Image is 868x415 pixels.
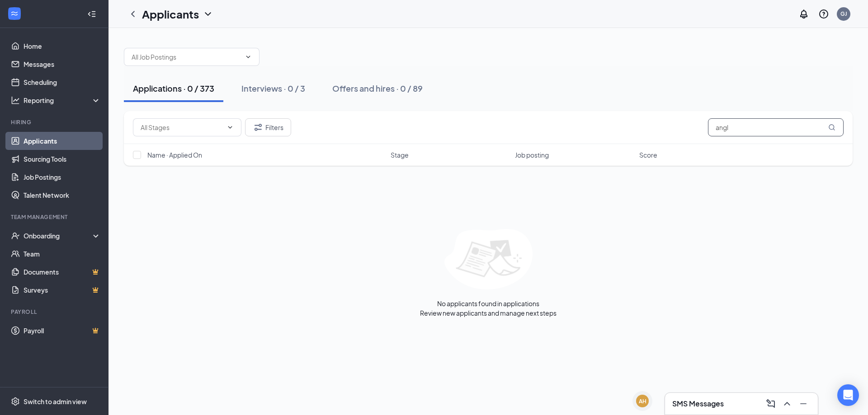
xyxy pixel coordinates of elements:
[11,397,20,406] svg: Settings
[708,118,844,136] input: Search in applications
[796,396,811,411] button: Minimize
[24,397,87,406] div: Switch to admin view
[245,118,291,136] button: Filter Filters
[798,398,809,409] svg: Minimize
[639,150,657,159] span: Score
[11,118,99,126] div: Hiring
[147,150,202,159] span: Name · Applied On
[798,9,809,19] svg: Notifications
[24,168,101,186] a: Job Postings
[24,186,101,204] a: Talent Network
[437,298,539,308] div: No applicants found in applications
[391,150,409,159] span: Stage
[10,9,19,18] svg: WorkstreamLogo
[837,384,859,406] div: Open Intercom Messenger
[24,96,101,105] div: Reporting
[828,124,835,131] svg: MagnifyingGlass
[765,398,776,409] svg: ComposeMessage
[24,281,101,299] a: SurveysCrown
[127,9,138,19] svg: ChevronLeft
[780,396,794,411] button: ChevronUp
[142,6,199,22] h1: Applicants
[24,73,101,91] a: Scheduling
[24,231,93,240] div: Onboarding
[24,55,101,73] a: Messages
[24,263,101,281] a: DocumentsCrown
[241,83,305,94] div: Interviews · 0 / 3
[24,245,101,263] a: Team
[203,9,213,19] svg: ChevronDown
[11,231,20,240] svg: UserCheck
[133,83,214,94] div: Applications · 0 / 373
[24,322,101,340] a: PayrollCrown
[132,52,241,62] input: All Job Postings
[332,83,423,94] div: Offers and hires · 0 / 89
[840,10,847,18] div: GJ
[245,53,252,61] svg: ChevronDown
[444,229,533,289] img: empty-state
[672,399,724,409] h3: SMS Messages
[11,308,99,316] div: Payroll
[818,9,829,19] svg: QuestionInfo
[87,9,96,19] svg: Collapse
[253,122,264,133] svg: Filter
[782,398,793,409] svg: ChevronUp
[24,150,101,168] a: Sourcing Tools
[11,213,99,221] div: Team Management
[639,397,646,405] div: AH
[141,122,223,132] input: All Stages
[226,124,234,131] svg: ChevronDown
[24,37,101,55] a: Home
[764,396,778,411] button: ComposeMessage
[24,132,101,150] a: Applicants
[420,308,557,317] div: Review new applicants and manage next steps
[11,96,20,105] svg: Analysis
[515,150,549,159] span: Job posting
